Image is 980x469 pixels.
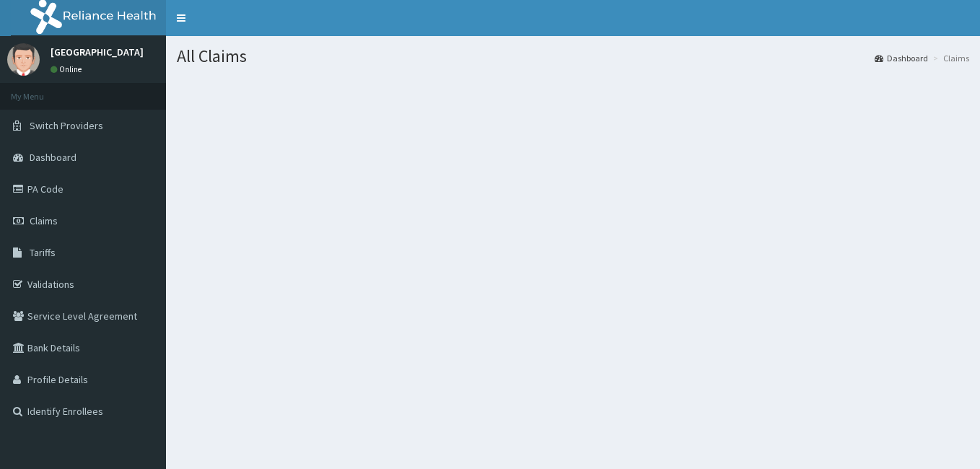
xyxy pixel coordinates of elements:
[177,47,969,66] h1: All Claims
[7,43,40,76] img: User Image
[30,214,58,227] span: Claims
[929,52,969,64] li: Claims
[51,47,144,57] p: [GEOGRAPHIC_DATA]
[30,151,76,164] span: Dashboard
[875,52,928,64] a: Dashboard
[51,64,85,74] a: Online
[30,119,103,132] span: Switch Providers
[30,246,56,259] span: Tariffs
